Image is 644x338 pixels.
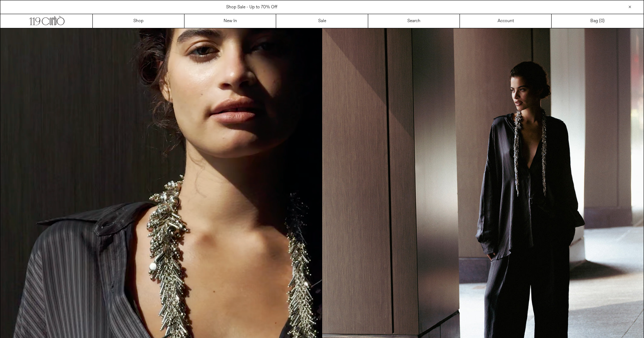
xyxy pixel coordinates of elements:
[184,14,276,28] a: New In
[601,18,603,24] span: 0
[552,14,643,28] a: Bag ()
[226,4,277,10] a: Shop Sale - Up to 70% Off
[93,14,184,28] a: Shop
[368,14,460,28] a: Search
[460,14,552,28] a: Account
[601,18,604,24] span: )
[276,14,368,28] a: Sale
